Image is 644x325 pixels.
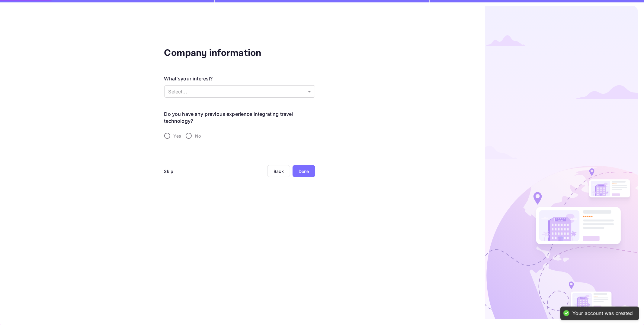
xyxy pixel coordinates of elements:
div: What's your interest? [164,75,213,82]
div: Done [299,168,309,174]
span: No [195,133,201,139]
div: travel-experience [164,129,315,142]
p: Select... [168,88,306,95]
legend: Do you have any previous experience integrating travel technology? [164,111,315,125]
div: Without label [164,85,315,98]
span: Yes [174,133,181,139]
div: Your account was created [572,310,633,317]
div: Back [274,169,284,174]
div: Company information [164,46,285,60]
img: logo [477,6,638,319]
div: Skip [164,168,174,174]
